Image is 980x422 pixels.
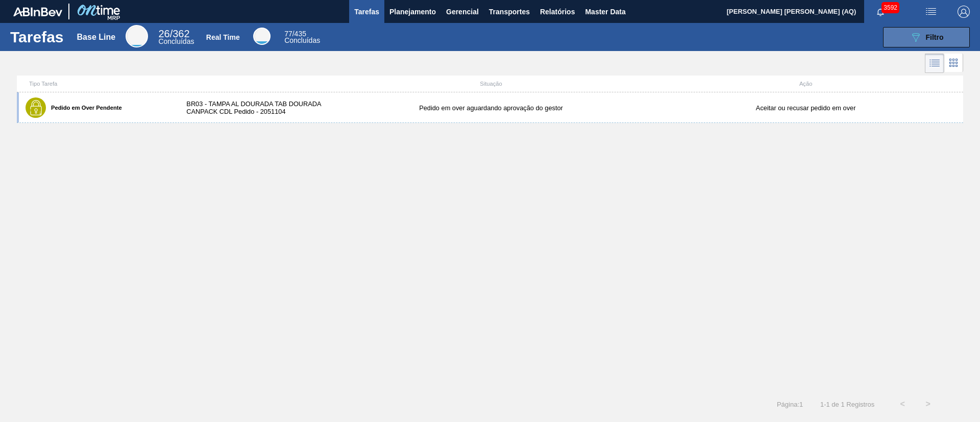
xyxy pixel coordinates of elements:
[489,6,530,18] span: Transportes
[890,391,915,417] button: <
[10,31,64,43] h1: Tarefas
[915,391,941,417] button: >
[354,6,379,18] span: Tarefas
[126,25,148,47] div: Base Line
[925,54,944,73] div: Visão em Lista
[19,81,176,87] div: Tipo Tarefa
[13,7,62,16] img: TNhmsLtSVTkK8tSr43FrP2fwEKptu5GPRR3wAAAABJRU5ErkJggg==
[585,6,625,18] span: Master Data
[334,81,649,87] div: Situação
[158,30,194,45] div: Base Line
[158,28,169,39] span: 26
[284,36,320,44] span: Concluídas
[158,28,189,39] span: / 362
[284,30,306,38] span: / 435
[926,33,944,41] span: Filtro
[540,6,575,18] span: Relatórios
[77,33,116,42] div: Base Line
[284,31,320,44] div: Real Time
[958,6,970,18] img: Logout
[158,37,194,45] span: Concluídas
[46,105,122,111] label: Pedido em Over Pendente
[334,104,649,112] div: Pedido em over aguardando aprovação do gestor
[389,6,436,18] span: Planejamento
[253,28,271,45] div: Real Time
[925,6,937,18] img: userActions
[176,100,333,115] div: BR03 - TAMPA AL DOURADA TAB DOURADA CANPACK CDL Pedido - 2051104
[446,6,479,18] span: Gerencial
[777,401,803,408] span: Página : 1
[284,30,292,38] span: 77
[648,104,963,112] div: Aceitar ou recusar pedido em over
[883,27,970,47] button: Filtro
[881,2,899,13] span: 3592
[206,33,240,41] div: Real Time
[818,401,874,408] span: 1 - 1 de 1 Registros
[864,5,897,19] button: Notificações
[648,81,963,87] div: Ação
[944,54,963,73] div: Visão em Cards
